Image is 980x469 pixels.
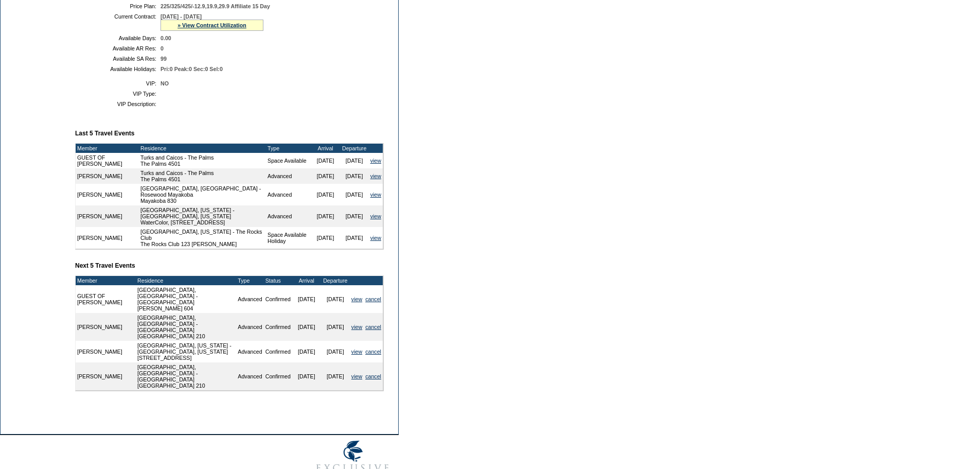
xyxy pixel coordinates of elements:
td: [GEOGRAPHIC_DATA], [US_STATE] - [GEOGRAPHIC_DATA], [US_STATE] [STREET_ADDRESS] [136,341,236,362]
td: Current Contract: [79,13,156,31]
td: Advanced [236,313,263,341]
td: [DATE] [292,285,321,313]
td: GUEST OF [PERSON_NAME] [76,153,139,168]
td: Advanced [236,362,263,390]
td: [DATE] [340,168,369,184]
td: [PERSON_NAME] [76,168,139,184]
td: [DATE] [292,313,321,341]
span: 225/325/425/-12.9,19.9,29.9 Affiliate 15 Day [161,3,270,9]
td: Arrival [292,276,321,285]
td: [PERSON_NAME] [76,205,139,227]
td: [PERSON_NAME] [76,362,133,390]
td: [GEOGRAPHIC_DATA], [GEOGRAPHIC_DATA] - Rosewood Mayakoba Mayakoba 830 [139,184,266,205]
span: 0.00 [161,35,171,41]
td: [PERSON_NAME] [76,313,133,341]
td: Departure [321,276,350,285]
td: Member [76,276,133,285]
td: [GEOGRAPHIC_DATA], [GEOGRAPHIC_DATA] - [GEOGRAPHIC_DATA] [PERSON_NAME] 604 [136,285,236,313]
td: Residence [139,144,266,153]
td: VIP: [79,80,156,86]
td: Member [76,144,139,153]
td: Departure [340,144,369,153]
td: Confirmed [264,313,292,341]
td: Turks and Caicos - The Palms The Palms 4501 [139,153,266,168]
td: [GEOGRAPHIC_DATA], [GEOGRAPHIC_DATA] - [GEOGRAPHIC_DATA] [GEOGRAPHIC_DATA] 210 [136,362,236,390]
a: » View Contract Utilization [177,22,246,28]
a: cancel [365,349,381,355]
td: Arrival [311,144,340,153]
span: 0 [161,45,164,51]
td: VIP Description: [79,101,156,107]
td: Advanced [266,184,311,205]
td: [DATE] [311,184,340,205]
td: [DATE] [321,313,350,341]
td: [GEOGRAPHIC_DATA], [US_STATE] - [GEOGRAPHIC_DATA], [US_STATE] WaterColor, [STREET_ADDRESS] [139,205,266,227]
td: [DATE] [311,168,340,184]
td: Advanced [236,341,263,362]
td: [GEOGRAPHIC_DATA], [US_STATE] - The Rocks Club The Rocks Club 123 [PERSON_NAME] [139,227,266,249]
td: [DATE] [311,227,340,249]
a: cancel [365,296,381,302]
td: Space Available Holiday [266,227,311,249]
td: Status [264,276,292,285]
td: [PERSON_NAME] [76,184,139,205]
td: [DATE] [321,362,350,390]
td: [DATE] [311,205,340,227]
td: Confirmed [264,285,292,313]
a: view [351,324,362,330]
td: Advanced [266,168,311,184]
td: Type [236,276,263,285]
a: view [370,192,381,198]
a: view [351,349,362,355]
span: [DATE] - [DATE] [161,13,202,20]
td: Advanced [236,285,263,313]
td: VIP Type: [79,91,156,97]
span: Pri:0 Peak:0 Sec:0 Sel:0 [161,66,223,72]
td: Available AR Res: [79,45,156,51]
td: Available SA Res: [79,56,156,62]
a: view [370,213,381,219]
td: Price Plan: [79,3,156,9]
td: Turks and Caicos - The Palms The Palms 4501 [139,168,266,184]
td: Space Available [266,153,311,168]
td: Confirmed [264,341,292,362]
td: [DATE] [340,184,369,205]
a: cancel [365,373,381,379]
b: Last 5 Travel Events [75,130,134,137]
td: Residence [136,276,236,285]
td: [DATE] [311,153,340,168]
a: view [351,373,362,379]
td: [DATE] [340,153,369,168]
a: view [351,296,362,302]
a: view [370,158,381,164]
a: cancel [365,324,381,330]
td: [DATE] [321,341,350,362]
b: Next 5 Travel Events [75,262,135,269]
td: Advanced [266,205,311,227]
td: [PERSON_NAME] [76,227,139,249]
td: Confirmed [264,362,292,390]
span: 99 [161,56,167,62]
td: [PERSON_NAME] [76,341,133,362]
span: NO [161,80,169,86]
td: GUEST OF [PERSON_NAME] [76,285,133,313]
td: [DATE] [292,362,321,390]
a: view [370,173,381,179]
td: [GEOGRAPHIC_DATA], [GEOGRAPHIC_DATA] - [GEOGRAPHIC_DATA] [GEOGRAPHIC_DATA] 210 [136,313,236,341]
td: [DATE] [321,285,350,313]
td: Available Holidays: [79,66,156,72]
a: view [370,235,381,241]
td: [DATE] [340,227,369,249]
td: [DATE] [292,341,321,362]
td: Type [266,144,311,153]
td: [DATE] [340,205,369,227]
td: Available Days: [79,35,156,41]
